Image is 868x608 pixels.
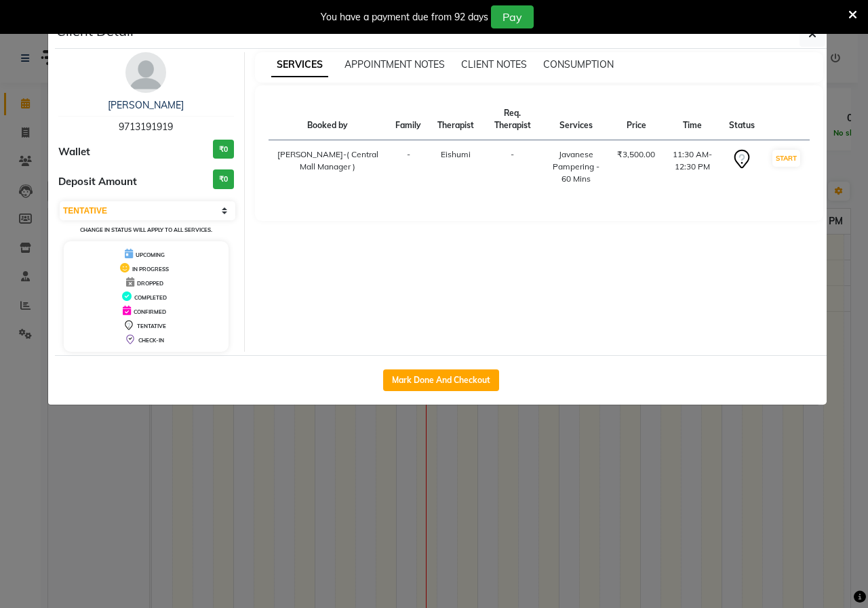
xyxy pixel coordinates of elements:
[271,53,328,77] span: SERVICES
[58,174,137,190] span: Deposit Amount
[213,169,234,189] h3: ₹0
[721,99,763,140] th: Status
[137,323,166,329] span: TENTATIVE
[134,294,167,301] span: COMPLETED
[383,369,499,391] button: Mark Done And Checkout
[491,5,534,28] button: Pay
[663,140,721,194] td: 11:30 AM-12:30 PM
[269,99,388,140] th: Booked by
[321,10,488,24] div: You have a payment due from 92 days
[461,58,527,70] span: CLIENT NOTES
[441,149,471,159] span: Eishumi
[136,251,165,258] span: UPCOMING
[617,148,655,161] div: ₹3,500.00
[108,99,184,111] a: [PERSON_NAME]
[772,150,800,167] button: START
[609,99,663,140] th: Price
[213,140,234,159] h3: ₹0
[137,280,163,287] span: DROPPED
[344,58,445,70] span: APPOINTMENT NOTES
[132,266,169,272] span: IN PROGRESS
[80,226,212,233] small: Change in status will apply to all services.
[663,99,721,140] th: Time
[429,99,482,140] th: Therapist
[543,58,614,70] span: CONSUMPTION
[119,121,173,133] span: 9713191919
[387,140,429,194] td: -
[138,337,164,344] span: CHECK-IN
[58,144,90,160] span: Wallet
[125,52,166,93] img: avatar
[269,140,388,194] td: [PERSON_NAME]-( Central Mall Manager )
[482,99,542,140] th: Req. Therapist
[482,140,542,194] td: -
[551,148,601,185] div: Javanese Pampering - 60 Mins
[134,308,166,315] span: CONFIRMED
[542,99,609,140] th: Services
[387,99,429,140] th: Family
